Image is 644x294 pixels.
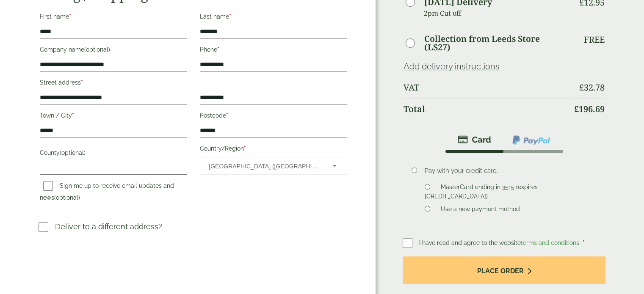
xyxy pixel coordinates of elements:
abbr: required [69,13,71,20]
span: (optional) [84,46,110,53]
label: Sign me up to receive email updates and news [40,182,174,203]
abbr: required [583,239,585,246]
label: Postcode [200,110,347,124]
abbr: required [72,112,74,119]
input: Sign me up to receive email updates and news(optional) [43,181,53,191]
a: terms and conditions [521,239,579,246]
span: £ [579,82,584,93]
label: Last name [200,11,347,25]
span: I have read and agree to the website [419,239,581,246]
abbr: required [229,13,231,20]
abbr: required [217,46,219,53]
p: Free [584,35,605,45]
label: Company name [40,44,187,58]
th: VAT [404,77,568,98]
bdi: 196.69 [574,103,605,115]
img: stripe.png [458,135,491,145]
label: Country/Region [200,143,347,157]
span: (optional) [60,149,86,156]
img: ppcp-gateway.png [511,135,551,146]
label: First name [40,11,187,25]
label: Town / City [40,110,187,124]
bdi: 32.78 [579,82,605,93]
label: Phone [200,44,347,58]
span: United Kingdom (UK) [209,157,321,175]
label: Use a new payment method [437,206,523,215]
p: Deliver to a different address? [55,221,162,232]
abbr: required [81,79,83,86]
button: Place order [403,256,605,284]
th: Total [404,99,568,119]
span: £ [574,103,579,115]
label: MasterCard ending in 3515 (expires [CREDIT_CARD_DATA]) [425,184,538,202]
a: Add delivery instructions [404,61,500,71]
p: 2pm Cut off [424,7,568,19]
abbr: required [244,145,246,152]
label: County [40,147,187,161]
abbr: required [226,112,228,119]
span: (optional) [54,194,80,201]
label: Street address [40,77,187,91]
p: Pay with your credit card. [425,166,592,176]
span: Country/Region [200,157,347,175]
label: Collection from Leeds Store (LS27) [424,35,568,52]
